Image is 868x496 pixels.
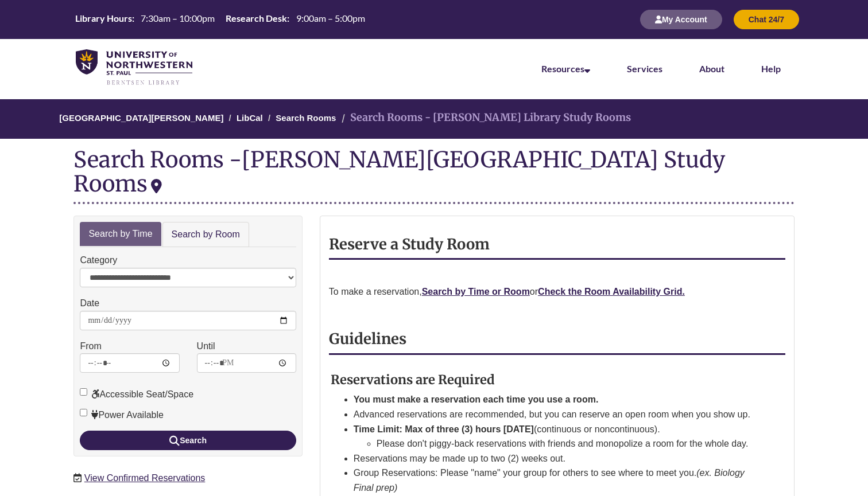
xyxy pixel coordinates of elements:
th: Library Hours: [71,12,136,25]
em: (ex. Biology Final prep) [354,468,745,493]
a: Services [627,63,662,74]
strong: Reserve a Study Room [329,235,490,253]
p: To make a reservation, or [329,284,785,299]
label: Date [80,296,99,311]
label: Category [80,253,117,268]
label: Power Available [80,408,164,423]
li: Group Reservations: Please "name" your group for others to see where to meet you. [354,466,758,495]
a: About [699,63,724,74]
input: Power Available [80,409,87,416]
a: Search Rooms [276,113,336,123]
a: Resources [541,63,590,74]
a: LibCal [237,113,263,123]
li: Advanced reservations are recommended, but you can reserve an open room when you show up. [354,407,758,422]
strong: Time Limit: Max of three (3) hours [DATE] [354,424,534,434]
table: Hours Today [71,12,369,26]
div: [PERSON_NAME][GEOGRAPHIC_DATA] Study Rooms [73,146,725,197]
label: From [80,339,101,354]
li: (continuous or noncontinuous). [354,422,758,451]
a: Chat 24/7 [734,14,799,24]
span: 7:30am – 10:00pm [141,13,215,24]
label: Until [197,339,215,354]
strong: Reservations are Required [331,372,495,388]
button: Chat 24/7 [734,10,799,29]
nav: Breadcrumb [73,99,794,139]
li: Reservations may be made up to two (2) weeks out. [354,451,758,466]
label: Accessible Seat/Space [80,387,193,402]
a: Help [761,63,781,74]
a: Hours Today [71,12,369,27]
th: Research Desk: [221,12,291,25]
strong: Guidelines [329,330,406,348]
a: [GEOGRAPHIC_DATA][PERSON_NAME] [59,113,223,123]
a: Check the Room Availability Grid. [538,287,685,296]
a: My Account [640,14,722,24]
a: Search by Time [80,222,161,247]
input: Accessible Seat/Space [80,388,87,396]
img: UNWSP Library Logo [76,49,192,86]
span: 9:00am – 5:00pm [296,13,365,24]
li: Search Rooms - [PERSON_NAME] Library Study Rooms [339,110,631,126]
div: Search Rooms - [73,147,794,204]
a: View Confirmed Reservations [84,473,205,483]
button: My Account [640,10,722,29]
strong: You must make a reservation each time you use a room. [354,395,599,404]
li: Please don't piggy-back reservations with friends and monopolize a room for the whole day. [377,436,758,451]
a: Search by Time or Room [422,287,530,296]
a: Search by Room [162,222,249,248]
button: Search [80,431,296,450]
